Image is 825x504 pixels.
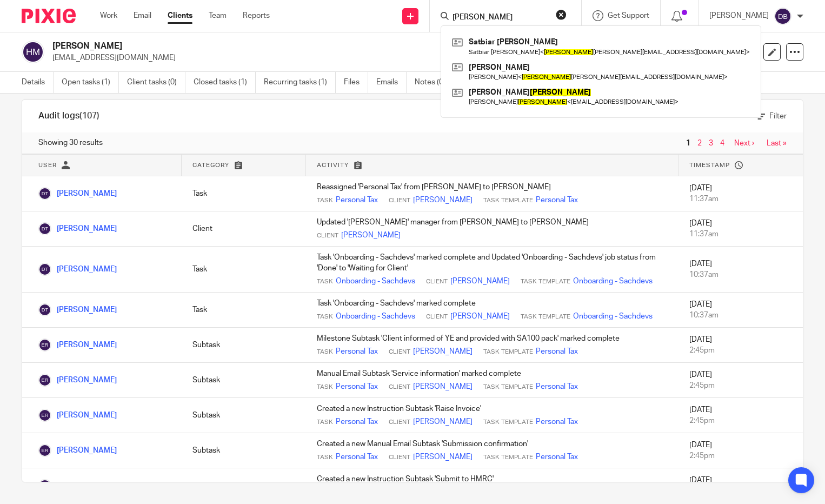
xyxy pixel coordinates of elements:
img: Elena Remero [38,374,51,387]
a: Team [209,10,227,21]
td: Milestone Subtask 'Client informed of YE and provided with SA100 pack' marked complete [306,328,678,363]
img: Elena Remero [38,339,51,352]
span: Timestamp [689,162,730,168]
a: 2 [697,140,702,147]
img: svg%3E [774,8,791,25]
td: Task [182,247,306,293]
a: [PERSON_NAME] [38,225,117,233]
span: Task [317,277,333,286]
td: Subtask [182,363,306,398]
img: Elena Remero [38,444,51,457]
a: [PERSON_NAME] [38,190,117,197]
span: Activity [317,162,349,168]
span: Task Template [483,418,533,427]
span: User [38,162,57,168]
td: Task 'Onboarding - Sachdevs' marked complete and Updated 'Onboarding - Sachdevs' job status from ... [306,247,678,293]
a: [PERSON_NAME] [38,341,117,349]
td: Reassigned 'Personal Tax' from [PERSON_NAME] to [PERSON_NAME] [306,176,678,211]
a: Onboarding - Sachdevs [336,311,415,322]
td: [DATE] [678,433,803,468]
span: 1 [683,137,693,150]
a: Personal Tax [336,452,378,462]
div: 2:45pm [689,450,792,461]
td: Task [182,293,306,328]
span: Client [389,348,410,356]
td: [DATE] [678,468,803,503]
span: Filter [769,112,787,120]
span: Task Template [483,453,533,462]
a: [PERSON_NAME] [413,346,473,357]
a: Onboarding - Sachdevs [573,311,653,322]
a: Personal Tax [536,195,578,205]
div: 10:37am [689,310,792,321]
a: Emails [376,72,407,93]
td: [DATE] [678,176,803,211]
a: Onboarding - Sachdevs [573,276,653,287]
a: Personal Tax [536,381,578,392]
img: Deanna Templeton [38,187,51,200]
span: Task Template [521,277,570,286]
a: Client tasks (0) [127,72,185,93]
a: Reports [243,10,270,21]
div: 10:37am [689,269,792,280]
span: Task [317,383,333,392]
a: Personal Tax [336,195,378,205]
span: Client [389,453,410,462]
a: Personal Tax [536,452,578,462]
a: Closed tasks (1) [194,72,256,93]
a: [PERSON_NAME] [413,452,473,462]
a: 4 [720,140,724,147]
p: [EMAIL_ADDRESS][DOMAIN_NAME] [52,52,656,63]
a: [PERSON_NAME] [38,447,117,454]
div: 11:37am [689,229,792,240]
td: Created a new Manual Email Subtask 'Submission confirmation' [306,433,678,468]
a: Next › [734,140,754,147]
button: Clear [556,9,567,20]
span: Client [389,383,410,392]
p: [PERSON_NAME] [709,10,769,21]
td: Task [182,176,306,211]
a: Notes (0) [415,72,454,93]
a: Last » [767,140,787,147]
a: [PERSON_NAME] [38,306,117,314]
td: Created a new Instruction Subtask 'Raise Invoice' [306,398,678,433]
a: [PERSON_NAME] [413,416,473,427]
a: [PERSON_NAME] [341,230,401,241]
a: Work [100,10,117,21]
td: Updated '[PERSON_NAME]' manager from [PERSON_NAME] to [PERSON_NAME] [306,211,678,247]
td: [DATE] [678,293,803,328]
span: Client [389,418,410,427]
div: 2:45pm [689,415,792,426]
span: Task [317,313,333,321]
td: [DATE] [678,363,803,398]
img: Deanna Templeton [38,303,51,316]
a: Email [134,10,151,21]
span: Task [317,348,333,356]
span: Client [426,277,448,286]
a: Personal Tax [336,346,378,357]
div: 2:45pm [689,380,792,391]
div: 2:45pm [689,345,792,356]
span: Client [317,231,338,240]
td: Manual Email Subtask 'Service information' marked complete [306,363,678,398]
a: Personal Tax [536,416,578,427]
a: [PERSON_NAME] [450,276,510,287]
td: Subtask [182,328,306,363]
img: Pixie [22,9,76,23]
a: Onboarding - Sachdevs [336,276,415,287]
img: Elena Remero [38,409,51,422]
a: [PERSON_NAME] [38,412,117,419]
span: Category [192,162,229,168]
img: Elena Remero [38,479,51,492]
img: svg%3E [22,41,44,63]
td: [DATE] [678,211,803,247]
a: Files [344,72,368,93]
td: Task 'Onboarding - Sachdevs' marked complete [306,293,678,328]
span: Task Template [483,196,533,205]
span: Client [389,196,410,205]
a: Details [22,72,54,93]
span: Task [317,453,333,462]
nav: pager [683,139,787,148]
td: Client [182,211,306,247]
img: Deanna Templeton [38,222,51,235]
